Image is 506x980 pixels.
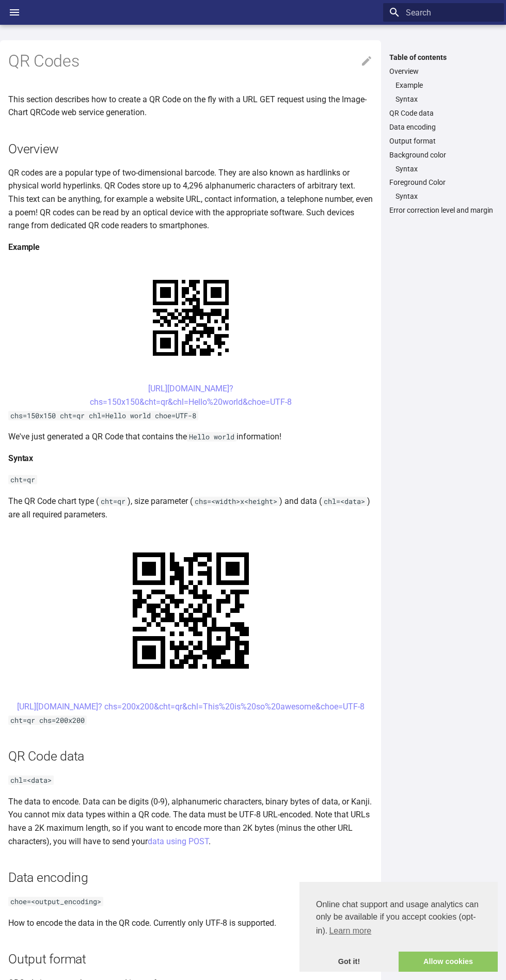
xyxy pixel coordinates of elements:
nav: Foreground Color [389,192,498,201]
h1: QR Codes [8,51,373,72]
code: cht=qr chs=200x200 [8,716,87,725]
a: Foreground Color [389,178,498,187]
code: choe=<output_encoding> [8,897,103,906]
a: Output format [389,136,498,146]
h2: QR Code data [8,747,373,765]
a: Overview [389,67,498,76]
a: QR Code data [389,108,498,118]
p: QR codes are a popular type of two-dimensional barcode. They are also known as hardlinks or physi... [8,166,373,232]
code: cht=qr [8,475,37,484]
p: How to encode the data in the QR code. Currently only UTF-8 is supported. [8,916,373,930]
p: We've just generated a QR Code that contains the information! [8,430,373,444]
nav: Overview [389,81,498,104]
a: Data encoding [389,122,498,132]
a: data using POST [148,836,209,846]
a: [URL][DOMAIN_NAME]?chs=150x150&cht=qr&chl=Hello%20world&choe=UTF-8 [90,384,292,407]
a: Background color [389,150,498,160]
code: Hello world [187,432,236,441]
a: Example [396,81,498,90]
a: dismiss cookie message [299,952,399,972]
h2: Overview [8,140,373,158]
div: cookieconsent [299,882,498,972]
code: chs=<width>x<height> [193,497,279,506]
a: learn more about cookies [327,923,373,939]
code: chs=150x150 cht=qr chl=Hello world choe=UTF-8 [8,411,198,420]
label: Table of contents [383,53,504,62]
span: Online chat support and usage analytics can only be available if you accept cookies (opt-in). [316,898,481,939]
code: cht=qr [99,497,128,506]
a: Syntax [396,164,498,173]
code: chl=<data> [322,497,367,506]
input: Search [383,3,504,22]
a: [URL][DOMAIN_NAME]? chs=200x200&cht=qr&chl=This%20is%20so%20awesome&choe=UTF-8 [17,702,365,712]
nav: Background color [389,164,498,173]
a: Syntax [396,94,498,104]
nav: Table of contents [383,53,504,215]
code: chl=<data> [8,776,54,785]
p: This section describes how to create a QR Code on the fly with a URL GET request using the Image-... [8,93,373,119]
h2: Data encoding [8,868,373,887]
img: chart [109,529,272,692]
h2: Output format [8,950,373,968]
a: allow cookies [399,952,498,972]
a: Syntax [396,192,498,201]
img: chart [135,262,247,374]
p: The data to encode. Data can be digits (0-9), alphanumeric characters, binary bytes of data, or K... [8,795,373,848]
h4: Example [8,241,373,254]
h4: Syntax [8,452,373,465]
p: The QR Code chart type ( ), size parameter ( ) and data ( ) are all required parameters. [8,495,373,521]
a: Error correction level and margin [389,206,498,215]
